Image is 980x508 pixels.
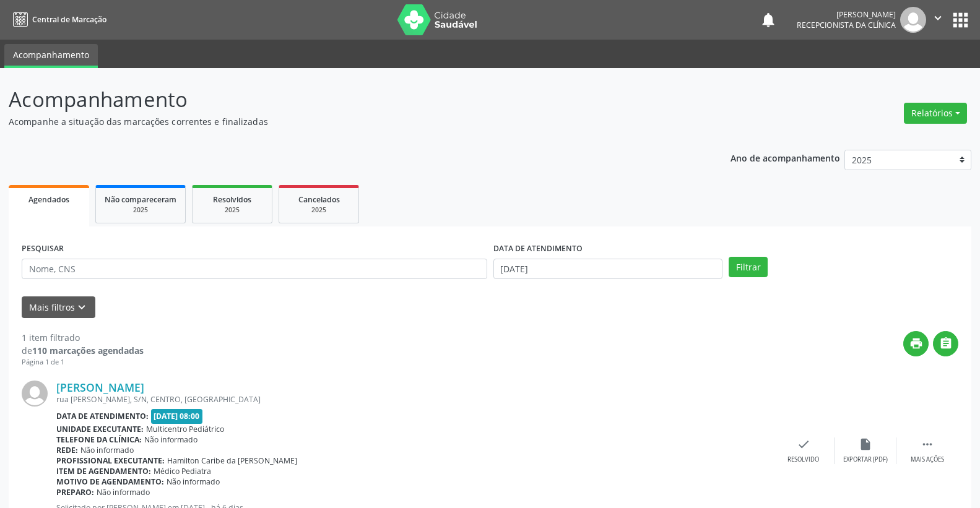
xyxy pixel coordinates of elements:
[32,14,106,25] span: Central de Marcação
[167,455,297,466] span: Hamilton Caribe da [PERSON_NAME]
[22,381,48,407] img: img
[56,445,78,455] b: Rede:
[56,466,151,476] b: Item de agendamento:
[9,9,106,30] a: Central de Marcação
[797,20,896,30] span: Recepcionista da clínica
[921,437,934,451] i: 
[22,259,487,280] input: Nome, CNS
[939,337,953,350] i: 
[22,296,95,318] button: Mais filtroskeyboard_arrow_down
[493,239,583,259] label: DATA DE ATENDIMENTO
[151,409,203,423] span: [DATE] 08:00
[900,7,926,33] img: img
[731,150,840,165] p: Ano de acompanhamento
[288,205,350,215] div: 2025
[9,84,683,115] p: Acompanhamento
[4,44,98,68] a: Acompanhamento
[32,345,144,356] strong: 110 marcações agendadas
[105,205,176,215] div: 2025
[931,11,945,25] i: 
[56,487,94,497] b: Preparo:
[859,437,872,451] i: insert_drive_file
[909,337,923,350] i: print
[22,239,64,259] label: PESQUISAR
[56,381,144,394] a: [PERSON_NAME]
[926,7,950,33] button: 
[22,331,144,344] div: 1 item filtrado
[154,466,211,476] span: Médico Pediatra
[950,9,971,31] button: apps
[97,487,150,497] span: Não informado
[797,9,896,20] div: [PERSON_NAME]
[213,194,251,205] span: Resolvidos
[144,434,197,445] span: Não informado
[56,476,164,487] b: Motivo de agendamento:
[28,194,69,205] span: Agendados
[729,257,768,278] button: Filtrar
[80,445,134,455] span: Não informado
[105,194,176,205] span: Não compareceram
[56,434,142,445] b: Telefone da clínica:
[146,424,224,434] span: Multicentro Pediátrico
[75,301,89,314] i: keyboard_arrow_down
[911,455,944,464] div: Mais ações
[298,194,340,205] span: Cancelados
[22,344,144,357] div: de
[22,357,144,368] div: Página 1 de 1
[56,394,773,405] div: rua [PERSON_NAME], S/N, CENTRO, [GEOGRAPHIC_DATA]
[167,476,220,487] span: Não informado
[56,424,144,434] b: Unidade executante:
[56,411,149,421] b: Data de atendimento:
[787,455,819,464] div: Resolvido
[843,455,888,464] div: Exportar (PDF)
[201,205,263,215] div: 2025
[760,11,777,28] button: notifications
[904,103,967,124] button: Relatórios
[903,331,929,356] button: print
[933,331,958,356] button: 
[56,455,165,466] b: Profissional executante:
[493,259,723,280] input: Selecione um intervalo
[9,115,683,128] p: Acompanhe a situação das marcações correntes e finalizadas
[797,437,810,451] i: check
